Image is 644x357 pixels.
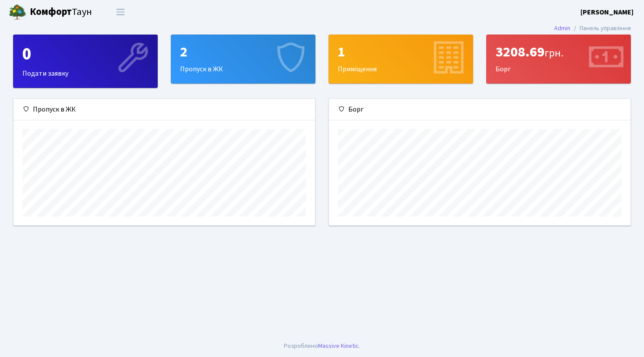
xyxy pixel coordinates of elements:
div: Пропуск в ЖК [171,35,315,83]
div: Розроблено . [284,341,360,351]
a: Massive Kinetic [318,341,359,350]
div: 2 [180,44,306,60]
img: logo.png [9,3,26,21]
div: 3208.69 [495,44,622,60]
div: 1 [338,44,464,60]
a: [PERSON_NAME] [580,7,633,17]
button: Переключити навігацію [110,5,131,19]
a: 0Подати заявку [13,35,158,88]
b: Комфорт [30,5,72,19]
span: Таун [30,5,92,20]
a: 2Пропуск в ЖК [171,35,315,84]
span: грн. [545,45,563,61]
a: 1Приміщення [329,35,473,84]
div: Приміщення [329,35,473,83]
div: 0 [22,44,149,65]
a: Admin [554,24,570,33]
div: Борг [329,99,630,120]
b: [PERSON_NAME] [580,7,633,17]
li: Панель управління [570,24,631,33]
nav: breadcrumb [541,19,644,38]
div: Подати заявку [14,35,157,87]
div: Борг [487,35,630,83]
div: Пропуск в ЖК [14,99,315,120]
